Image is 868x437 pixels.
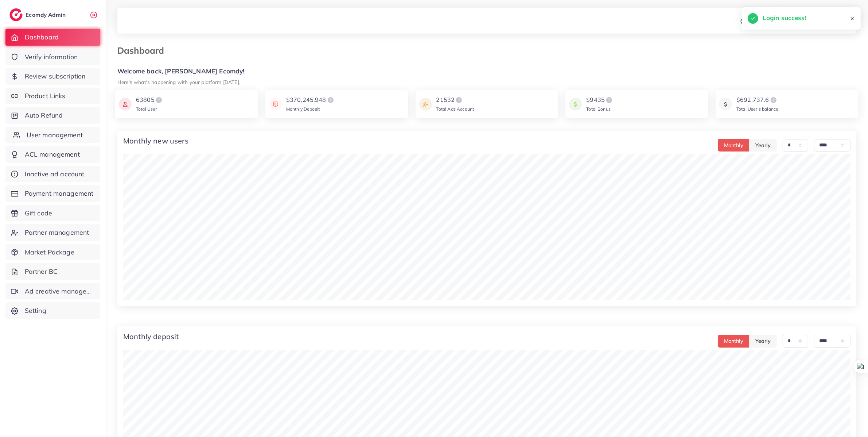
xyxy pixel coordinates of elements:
a: Setting [5,302,100,319]
a: ACL management [5,146,100,163]
h5: Welcome back, [PERSON_NAME] Ecomdy! [117,68,856,75]
span: Verify information [25,52,78,62]
a: Gift code [5,205,100,222]
span: Partner BC [25,267,58,276]
button: Yearly [749,139,777,152]
span: User management [27,130,83,140]
img: icon payment [569,96,582,113]
a: Inactive ad account [5,166,100,183]
img: logo [769,96,778,104]
a: logoEcomdy Admin [9,8,67,21]
img: logo [155,96,163,104]
span: Product Links [25,91,66,101]
div: 63805 [136,96,163,104]
h4: Monthly deposit [123,332,179,341]
img: logo [326,96,335,104]
a: Partner management [5,224,100,241]
span: Monthly Deposit [286,106,320,112]
span: Payment management [25,189,94,198]
div: $9435 [586,96,614,104]
a: Review subscription [5,68,100,85]
span: ACL management [25,150,80,159]
a: Market Package [5,244,100,261]
img: icon payment [269,96,282,113]
a: Auto Refund [5,107,100,124]
span: Total Bonus [586,106,611,112]
span: Review subscription [25,72,86,81]
span: Dashboard [25,32,59,42]
span: Inactive ad account [25,169,85,179]
span: Total User [136,106,157,112]
a: Dashboard [5,29,100,46]
a: Partner BC [5,263,100,280]
span: Ad creative management [25,287,95,296]
img: icon payment [419,96,432,113]
a: Verify information [5,49,100,65]
span: Market Package [25,248,74,257]
img: icon payment [119,96,132,113]
img: logo [455,96,463,104]
button: Monthly [718,335,750,348]
h5: Login success! [763,13,806,23]
img: icon payment [719,96,732,113]
h2: Ecomdy Admin [26,11,67,18]
button: Yearly [749,335,777,348]
a: User management [5,127,100,143]
span: Total User’s balance [736,106,778,112]
h4: Monthly new users [123,137,188,145]
a: Product Links [5,88,100,104]
h3: Dashboard [117,45,170,56]
a: Payment management [5,185,100,202]
span: Partner management [25,228,89,237]
div: $370,245.948 [286,96,335,104]
div: 21532 [436,96,474,104]
span: Auto Refund [25,111,63,120]
img: logo [605,96,614,104]
img: logo [9,8,23,21]
small: Here's what's happening with your platform [DATE]. [117,79,240,85]
span: Gift code [25,208,52,218]
span: Setting [25,306,46,315]
span: Total Ads Account [436,106,474,112]
button: Monthly [718,139,750,152]
a: Ad creative management [5,283,100,300]
div: $692,737.6 [736,96,778,104]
